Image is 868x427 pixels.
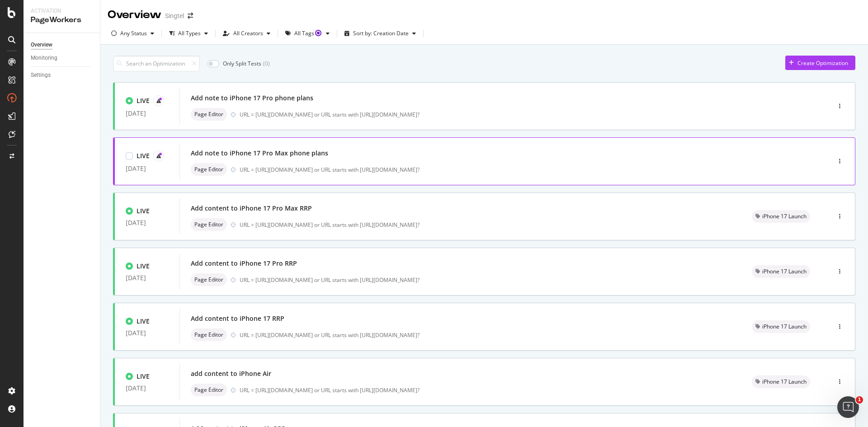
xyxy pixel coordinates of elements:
[294,31,322,36] div: All Tags
[837,396,859,418] iframe: Intercom live chat
[120,31,147,36] div: Any Status
[353,31,409,36] div: Sort by: Creation Date
[856,396,863,404] span: 1
[178,31,201,36] div: All Types
[108,26,158,41] button: Any Status
[233,31,263,36] div: All Creators
[165,26,212,41] button: All Types
[314,29,322,37] div: Tooltip anchor
[341,26,420,41] button: Sort by: Creation Date
[282,26,333,41] button: All TagsTooltip anchor
[219,26,274,41] button: All Creators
